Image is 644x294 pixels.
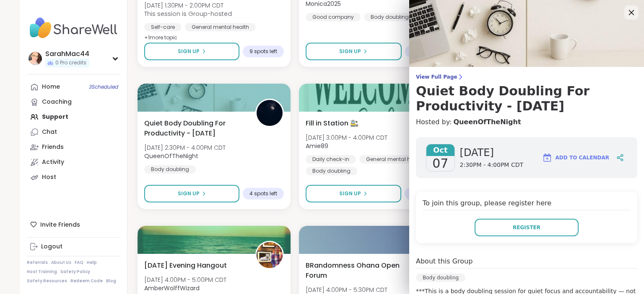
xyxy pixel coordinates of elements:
span: View Full Page [416,74,637,80]
span: [DATE] 3:00PM - 4:00PM CDT [306,133,387,142]
a: Redeem Code [70,278,103,284]
h4: To join this group, please register here [423,198,631,210]
span: 0 Pro credits [55,59,86,66]
span: Add to Calendar [556,154,609,161]
a: Chat [27,125,120,140]
a: Safety Policy [60,269,90,275]
span: 3 Scheduled [89,84,118,90]
a: Host Training [27,269,57,275]
div: Logout [41,243,62,251]
button: Register [475,219,579,236]
a: Host [27,170,120,185]
a: View Full PageQuiet Body Doubling For Productivity - [DATE] [416,74,637,114]
span: [DATE] 1:30PM - 2:00PM CDT [144,1,232,10]
span: Quiet Body Doubling For Productivity - [DATE] [144,118,246,138]
div: Chat [42,128,57,136]
a: About Us [51,260,71,266]
span: Sign Up [339,190,361,197]
a: Home3Scheduled [27,79,120,95]
span: Oct [426,144,454,156]
img: QueenOfTheNight [257,100,283,126]
a: Help [87,260,97,266]
span: [DATE] 4:00PM - 5:00PM CDT [144,276,226,284]
div: Daily check-in [306,155,356,164]
a: Blog [106,278,116,284]
span: 4 spots left [249,190,277,197]
div: Body doubling [306,167,357,175]
div: Friends [42,143,64,151]
a: QueenOfTheNight [453,117,521,127]
span: [DATE] 2:30PM - 4:00PM CDT [144,143,226,152]
img: ShareWell Logomark [542,153,552,163]
span: [DATE] 4:00PM - 5:30PM CDT [306,286,387,294]
span: 2:30PM - 4:00PM CDT [460,161,523,169]
h4: Hosted by: [416,117,637,127]
span: Sign Up [178,48,200,55]
a: Safety Resources [27,278,67,284]
div: Body doubling [144,165,196,174]
button: Sign Up [144,43,239,60]
div: General mental health [359,155,430,164]
div: Body doubling [364,13,415,21]
img: AmberWolffWizard [257,242,283,268]
button: Sign Up [144,185,239,202]
button: Add to Calendar [538,148,613,168]
a: FAQ [75,260,83,266]
span: 07 [432,156,448,171]
div: Activity [42,158,64,166]
b: AmberWolffWizard [144,284,200,292]
div: SarahMac44 [45,49,89,59]
span: Sign Up [339,48,361,55]
a: Friends [27,140,120,155]
span: 9 spots left [249,48,277,55]
span: This session is Group-hosted [144,10,232,18]
span: [DATE] [460,146,523,159]
div: Coaching [42,98,72,106]
img: ShareWell Nav Logo [27,13,120,43]
span: Fill in Station 🚉 [306,118,358,128]
span: [DATE] Evening Hangout [144,261,227,271]
a: Referrals [27,260,48,266]
div: Invite Friends [27,217,120,232]
a: Activity [27,155,120,170]
div: Body doubling [416,274,465,282]
b: QueenOfTheNight [144,152,198,160]
img: SarahMac44 [29,52,42,65]
span: BRandomness Ohana Open Forum [306,261,408,281]
span: Sign Up [178,190,200,197]
div: Home [42,83,60,91]
button: Sign Up [306,43,401,60]
a: Coaching [27,95,120,110]
a: Logout [27,239,120,254]
h3: Quiet Body Doubling For Productivity - [DATE] [416,84,637,114]
button: Sign Up [306,185,401,202]
b: Amie89 [306,142,328,150]
div: Good company [306,13,361,21]
div: General mental health [185,23,256,31]
h4: About this Group [416,256,473,266]
span: Register [513,224,540,231]
div: Self-care [144,23,182,31]
div: Host [42,173,56,182]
